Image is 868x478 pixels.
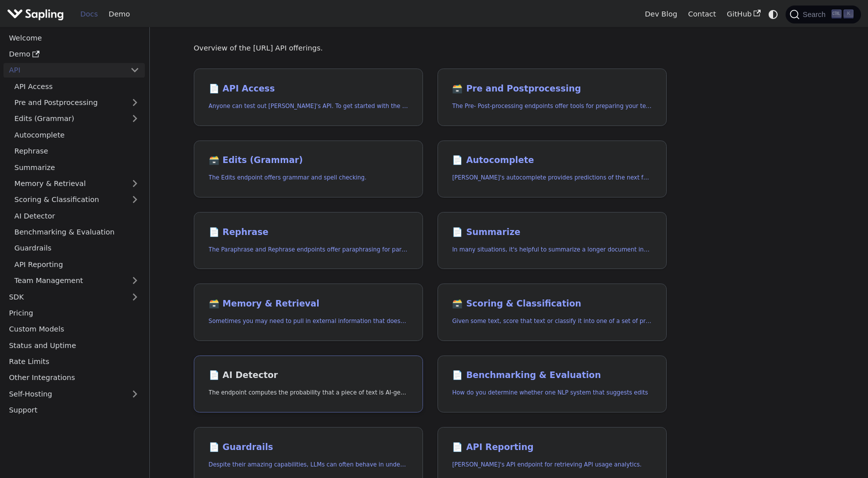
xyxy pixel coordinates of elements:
a: Pre and Postprocessing [9,95,145,110]
p: The Paraphrase and Rephrase endpoints offer paraphrasing for particular styles. [209,245,408,254]
p: How do you determine whether one NLP system that suggests edits [452,388,651,397]
a: Docs [75,6,103,22]
a: Other Integrations [3,370,145,385]
p: Sapling's API endpoint for retrieving API usage analytics. [452,460,651,469]
h2: Scoring & Classification [452,298,651,309]
a: 📄️ AI DetectorThe endpoint computes the probability that a piece of text is AI-generated, [194,355,423,413]
h2: Pre and Postprocessing [452,83,651,94]
a: Custom Models [3,322,145,336]
p: Sometimes you may need to pull in external information that doesn't fit in the context size of an... [209,316,408,326]
h2: Memory & Retrieval [209,298,408,309]
h2: Guardrails [209,442,408,453]
a: Edits (Grammar) [9,111,145,126]
a: 📄️ Benchmarking & EvaluationHow do you determine whether one NLP system that suggests edits [437,355,667,413]
p: Anyone can test out Sapling's API. To get started with the API, simply: [209,101,408,111]
a: Guardrails [9,241,145,255]
a: 🗃️ Edits (Grammar)The Edits endpoint offers grammar and spell checking. [194,140,423,198]
p: The Edits endpoint offers grammar and spell checking. [209,173,408,182]
a: GitHub [721,6,766,22]
a: Pricing [3,306,145,320]
button: Search (Ctrl+K) [786,5,861,23]
a: 🗃️ Pre and PostprocessingThe Pre- Post-processing endpoints offer tools for preparing your text d... [437,68,667,126]
a: 📄️ SummarizeIn many situations, it's helpful to summarize a longer document into a shorter, more ... [437,212,667,269]
a: SDK [3,289,125,304]
a: Contact [683,6,722,22]
a: Demo [3,47,145,61]
h2: Summarize [452,227,651,238]
p: In many situations, it's helpful to summarize a longer document into a shorter, more easily diges... [452,245,651,254]
a: API [3,63,125,77]
kbd: K [844,9,854,18]
h2: Edits (Grammar) [209,155,408,166]
img: Sapling.ai [7,7,64,21]
a: Rephrase [9,144,145,158]
span: Search [800,10,832,18]
a: Sapling.ai [7,7,67,21]
p: Despite their amazing capabilities, LLMs can often behave in undesired [209,460,408,469]
h2: AI Detector [209,370,408,381]
h2: API Reporting [452,442,651,453]
h2: Rephrase [209,227,408,238]
a: 📄️ RephraseThe Paraphrase and Rephrase endpoints offer paraphrasing for particular styles. [194,212,423,269]
button: Switch between dark and light mode (currently system mode) [766,7,781,21]
button: Collapse sidebar category 'API' [125,63,145,77]
a: API Reporting [9,257,145,271]
a: AI Detector [9,208,145,223]
a: Summarize [9,160,145,174]
p: Given some text, score that text or classify it into one of a set of pre-specified categories. [452,316,651,326]
p: Sapling's autocomplete provides predictions of the next few characters or words [452,173,651,182]
a: Support [3,403,145,417]
a: Memory & Retrieval [9,176,145,191]
a: 🗃️ Memory & RetrievalSometimes you may need to pull in external information that doesn't fit in t... [194,283,423,341]
a: Status and Uptime [3,338,145,352]
a: Welcome [3,30,145,45]
button: Expand sidebar category 'SDK' [125,289,145,304]
a: Autocomplete [9,127,145,142]
a: 🗃️ Scoring & ClassificationGiven some text, score that text or classify it into one of a set of p... [437,283,667,341]
a: Benchmarking & Evaluation [9,225,145,239]
h2: Autocomplete [452,155,651,166]
a: API Access [9,79,145,93]
a: 📄️ Autocomplete[PERSON_NAME]'s autocomplete provides predictions of the next few characters or words [437,140,667,198]
a: Dev Blog [639,6,682,22]
p: Overview of the [URL] API offerings. [194,42,667,54]
p: The endpoint computes the probability that a piece of text is AI-generated, [209,388,408,397]
a: Scoring & Classification [9,192,145,207]
h2: API Access [209,83,408,94]
a: Self-Hosting [3,386,145,401]
a: Demo [103,6,135,22]
a: Rate Limits [3,354,145,369]
h2: Benchmarking & Evaluation [452,370,651,381]
a: Team Management [9,273,145,288]
a: 📄️ API AccessAnyone can test out [PERSON_NAME]'s API. To get started with the API, simply: [194,68,423,126]
p: The Pre- Post-processing endpoints offer tools for preparing your text data for ingestation as we... [452,101,651,111]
